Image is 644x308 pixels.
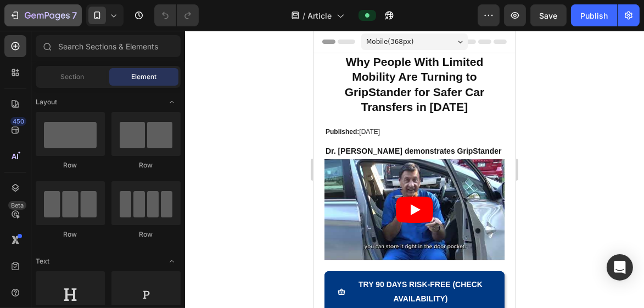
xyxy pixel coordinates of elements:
[72,9,77,22] p: 7
[111,160,181,170] div: Row
[131,72,156,82] span: Element
[530,4,567,26] button: Save
[36,35,181,57] input: Search Sections & Elements
[36,256,49,266] span: Text
[36,229,105,239] div: Row
[11,240,191,281] a: TRY 90 DAYS RISK-FREE (CHECK AVAILABILITY)
[313,31,516,308] iframe: Design area
[10,117,26,126] div: 450
[36,97,57,107] span: Layout
[163,253,181,270] span: Toggle open
[308,10,332,21] span: Article
[571,4,617,26] button: Publish
[163,93,181,111] span: Toggle open
[36,160,105,170] div: Row
[45,249,169,272] strong: TRY 90 DAYS RISK-FREE (CHECK AVAILABILITY)
[580,10,608,21] div: Publish
[607,254,633,281] div: Open Intercom Messenger
[303,10,306,21] span: /
[8,201,26,210] div: Beta
[61,72,85,82] span: Section
[4,4,82,26] button: 7
[154,4,199,26] div: Undo/Redo
[540,11,558,20] span: Save
[111,229,181,239] div: Row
